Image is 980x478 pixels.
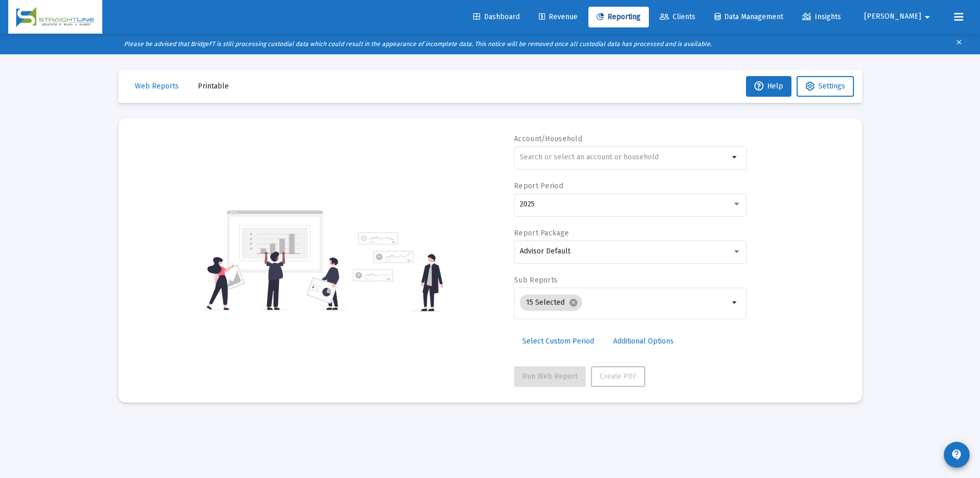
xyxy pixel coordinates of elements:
span: Web Reports [135,82,179,91]
label: Sub Reports [514,276,557,285]
img: reporting-alt [353,232,443,311]
a: Data Management [706,7,791,27]
img: Dashboard [16,7,95,27]
a: Dashboard [465,7,528,27]
img: reporting [205,209,347,311]
button: Settings [797,76,854,97]
label: Report Package [514,229,569,237]
mat-icon: clear [955,36,963,52]
input: Search or select an account or household [520,153,729,161]
mat-icon: arrow_drop_down [729,151,741,163]
button: Web Reports [127,76,187,97]
span: Reporting [597,12,641,21]
button: [PERSON_NAME] [852,6,946,27]
mat-icon: cancel [569,298,578,307]
span: Additional Options [613,337,674,346]
span: 2025 [520,200,535,208]
label: Report Period [514,182,563,190]
span: Insights [802,12,841,21]
span: Settings [818,82,845,91]
button: Printable [190,76,237,97]
span: Dashboard [473,12,520,21]
span: Data Management [714,12,783,21]
mat-chip-list: Selection [520,292,729,313]
a: Insights [794,7,849,27]
span: [PERSON_NAME] [864,12,921,21]
i: Please be advised that BridgeFT is still processing custodial data which could result in the appe... [124,40,712,48]
button: Run Web Report [514,366,586,387]
span: Revenue [539,12,578,21]
button: Help [746,76,791,97]
span: Printable [198,82,229,91]
a: Clients [651,7,704,27]
span: Advisor Default [520,247,570,256]
mat-icon: contact_support [951,449,963,461]
mat-icon: arrow_drop_down [921,7,934,27]
a: Revenue [531,7,586,27]
span: Create PDF [600,372,636,381]
span: Clients [660,12,695,21]
mat-chip: 15 Selected [520,294,582,311]
span: Run Web Report [522,372,578,381]
span: Select Custom Period [522,337,594,346]
button: Create PDF [591,366,645,387]
label: Account/Household [514,135,582,143]
span: Help [754,82,783,91]
mat-icon: arrow_drop_down [729,296,741,309]
a: Reporting [588,7,649,27]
